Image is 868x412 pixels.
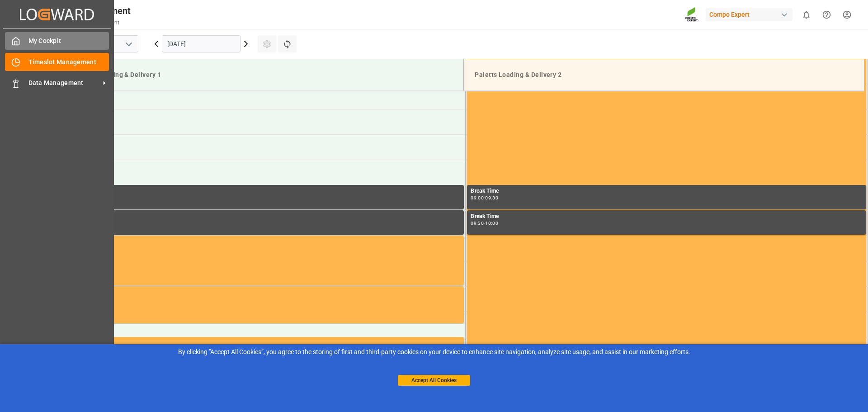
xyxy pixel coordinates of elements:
div: - [484,221,485,225]
div: Paletts Loading & Delivery 2 [471,66,857,83]
div: 09:30 [485,196,498,200]
button: open menu [122,37,135,51]
div: Break Time [68,212,460,221]
img: Screenshot%202023-09-29%20at%2010.02.21.png_1712312052.png [685,7,699,23]
span: My Cockpit [28,36,109,46]
button: Compo Expert [706,6,796,23]
div: Occupied [68,237,460,246]
div: By clicking "Accept All Cookies”, you agree to the storing of first and third-party cookies on yo... [6,347,862,357]
div: Paletts Loading & Delivery 1 [71,66,456,83]
div: 10:00 [485,221,498,225]
span: Timeslot Management [28,57,109,67]
a: Timeslot Management [5,53,109,71]
div: Occupied [68,288,460,297]
div: Break Time [471,212,863,221]
span: Data Management [28,78,100,88]
div: 09:30 [471,221,484,225]
div: 09:00 [471,196,484,200]
div: Compo Expert [706,8,793,21]
div: Break Time [68,187,460,196]
input: DD.MM.YYYY [162,35,241,52]
button: show 0 new notifications [796,5,816,25]
div: Occupied [68,339,460,348]
button: Accept All Cookies [398,375,470,386]
div: - [484,196,485,200]
div: Break Time [471,187,863,196]
button: Help Center [816,5,837,25]
a: My Cockpit [5,32,109,50]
